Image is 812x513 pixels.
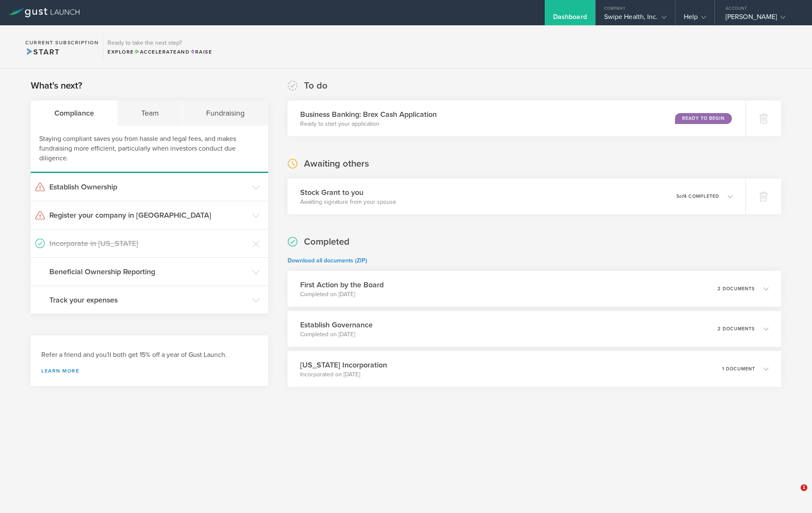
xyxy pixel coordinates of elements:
[108,48,212,56] div: Explore
[300,330,373,339] p: Completed on [DATE]
[300,187,396,198] h3: Stock Grant to you
[49,294,248,305] h3: Track your expenses
[31,100,118,126] div: Compliance
[49,266,248,277] h3: Beneficial Ownership Reporting
[41,350,258,360] h3: Refer a friend and you'll both get 15% off a year of Gust Launch.
[300,279,384,290] h3: First Action by the Board
[49,238,248,249] h3: Incorporate in [US_STATE]
[722,367,755,371] p: 1 document
[718,286,755,291] p: 2 documents
[604,13,667,25] div: Swipe Health, Inc.
[31,126,268,173] div: Staying compliant saves you from hassle and legal fees, and makes fundraising more efficient, par...
[49,210,248,221] h3: Register your company in [GEOGRAPHIC_DATA]
[304,236,350,248] h2: Completed
[675,113,732,124] div: Ready to Begin
[300,109,437,120] h3: Business Banking: Brex Cash Application
[300,198,396,206] p: Awaiting signature from your spouse
[684,13,706,25] div: Help
[679,194,684,199] em: of
[288,100,745,136] div: Business Banking: Brex Cash ApplicationReady to start your applicationReady to Begin
[300,319,373,330] h3: Establish Governance
[304,158,369,170] h2: Awaiting others
[288,257,367,264] a: Download all documents (ZIP)
[134,49,177,55] span: Accelerate
[553,13,587,25] div: Dashboard
[118,100,183,126] div: Team
[300,120,437,128] p: Ready to start your application
[103,34,216,60] div: Ready to take the next step?ExploreAccelerateandRaise
[108,40,212,46] h3: Ready to take the next step?
[41,368,258,373] a: Learn more
[134,49,190,55] span: and
[49,181,248,192] h3: Establish Ownership
[183,100,268,126] div: Fundraising
[25,47,59,57] span: Start
[190,49,212,55] span: Raise
[300,359,387,370] h3: [US_STATE] Incorporation
[25,40,99,45] h2: Current Subscription
[801,484,807,491] span: 1
[300,370,387,379] p: Incorporated on [DATE]
[726,13,797,25] div: [PERSON_NAME]
[676,194,719,199] p: 3 4 completed
[31,80,82,92] h2: What's next?
[783,484,804,505] iframe: Intercom live chat
[300,290,384,299] p: Completed on [DATE]
[718,327,755,331] p: 2 documents
[304,80,328,92] h2: To do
